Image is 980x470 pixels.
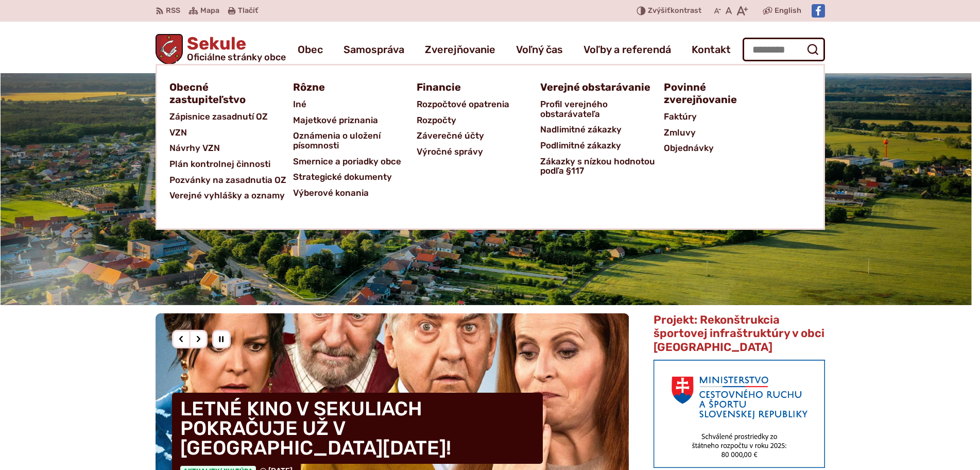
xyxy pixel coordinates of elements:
div: Predošlý slajd [172,330,191,348]
span: RSS [166,5,180,17]
span: Mapa [200,5,219,17]
a: Strategické dokumenty [293,169,417,185]
span: Tlačiť [238,7,258,15]
a: Obec [298,35,323,64]
span: Financie [417,78,461,96]
span: Výročné správy [417,144,483,160]
img: Prejsť na domovskú stránku [156,34,183,65]
a: Faktúry [664,109,787,125]
a: Nadlimitné zákazky [540,122,664,138]
a: Profil verejného obstarávateľa [540,96,664,122]
span: Výberové konania [293,185,369,201]
span: Smernice a poriadky obce [293,154,401,170]
a: Verejné obstarávanie [540,78,651,96]
span: Objednávky [664,140,714,156]
a: Oznámenia o uložení písomnosti [293,128,417,153]
a: Voľby a referendá [583,35,671,64]
a: Plán kontrolnej činnosti [169,156,293,172]
span: Faktúry [664,109,697,125]
img: Prejsť na Facebook stránku [812,4,825,18]
span: Návrhy VZN [169,140,220,156]
span: Plán kontrolnej činnosti [169,156,270,172]
span: Pozvánky na zasadnutia OZ [169,172,286,188]
img: min-cras.png [654,360,824,468]
a: Zverejňovanie [425,35,495,64]
span: Oficiálne stránky obce [187,53,286,62]
a: Záverečné účty [417,128,540,144]
span: Majetkové priznania [293,112,378,128]
span: Rozpočty [417,112,456,128]
a: Iné [293,96,417,112]
span: Záverečné účty [417,128,484,144]
a: Obecné zastupiteľstvo [169,78,281,109]
a: Pozvánky na zasadnutia OZ [169,172,293,188]
div: Pozastaviť pohyb slajdera [212,330,231,348]
span: English [775,5,801,17]
a: Rôzne [293,78,404,96]
a: Majetkové priznania [293,112,417,128]
a: Smernice a poriadky obce [293,154,417,170]
a: Kontakt [692,35,731,64]
span: Strategické dokumenty [293,169,392,185]
span: Verejné obstarávanie [540,78,650,96]
a: Objednávky [664,140,787,156]
a: Zápisnice zasadnutí OZ [169,109,293,125]
span: Nadlimitné zákazky [540,122,622,138]
h4: LETNÉ KINO V SEKULIACH POKRAČUJE UŽ V [GEOGRAPHIC_DATA][DATE]! [172,393,543,464]
a: Povinné zverejňovanie [664,78,775,109]
a: Zmluvy [664,125,787,141]
a: Financie [417,78,528,96]
span: Rôzne [293,78,325,96]
a: VZN [169,125,293,141]
span: Zápisnice zasadnutí OZ [169,109,268,125]
a: Rozpočtové opatrenia [417,96,540,112]
span: Rozpočtové opatrenia [417,96,509,112]
span: Zmluvy [664,125,696,141]
a: Rozpočty [417,112,540,128]
a: Verejné vyhlášky a oznamy [169,188,293,204]
a: Samospráva [343,35,404,64]
span: VZN [169,125,187,141]
a: Podlimitné zákazky [540,138,664,154]
span: Projekt: Rekonštrukcia športovej infraštruktúry v obci [GEOGRAPHIC_DATA] [654,313,824,354]
span: Podlimitné zákazky [540,138,621,154]
div: Nasledujúci slajd [189,330,208,348]
a: Logo Sekule, prejsť na domovskú stránku. [156,34,286,65]
span: Verejné vyhlášky a oznamy [169,188,285,204]
a: Zákazky s nízkou hodnotou podľa §117 [540,154,664,179]
a: Návrhy VZN [169,140,293,156]
a: Voľný čas [516,35,563,64]
span: Zvýšiť [648,6,670,15]
a: English [772,5,803,17]
span: kontrast [648,7,701,15]
span: Iné [293,96,306,112]
a: Výberové konania [293,185,417,201]
h1: Sekule [183,35,286,62]
a: Výročné správy [417,144,540,160]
